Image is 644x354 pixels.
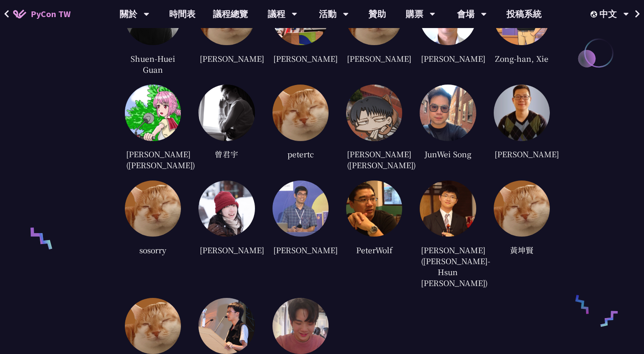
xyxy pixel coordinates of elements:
div: [PERSON_NAME] [198,243,255,256]
img: 666459b874776088829a0fab84ecbfc6.jpg [198,181,255,237]
img: 16744c180418750eaf2695dae6de9abb.jpg [346,85,402,141]
img: default.0dba411.jpg [125,181,181,237]
div: [PERSON_NAME] [198,52,255,65]
div: Zong-han, Xie [494,52,550,65]
img: cc92e06fafd13445e6a1d6468371e89a.jpg [420,85,476,141]
div: [PERSON_NAME] [272,52,329,65]
div: Shuen-Huei Guan [125,52,181,76]
div: 黃坤賢 [494,243,550,256]
img: 761e049ec1edd5d40c9073b5ed8731ef.jpg [125,85,181,141]
a: PyCon TW [4,3,79,25]
img: c22c2e10e811a593462dda8c54eb193e.jpg [272,298,329,354]
img: fc8a005fc59e37cdaca7cf5c044539c8.jpg [346,181,402,237]
img: a9d086477deb5ee7d1da43ccc7d68f28.jpg [420,181,476,237]
div: [PERSON_NAME]([PERSON_NAME]) [125,148,181,172]
div: [PERSON_NAME] [494,148,550,161]
div: [PERSON_NAME] [420,52,476,65]
div: PeterWolf [346,243,402,256]
img: Locale Icon [591,11,599,18]
div: sosorry [125,243,181,256]
div: JunWei Song [420,148,476,161]
div: [PERSON_NAME] ([PERSON_NAME]) [346,148,402,172]
img: default.0dba411.jpg [272,85,329,141]
img: 1422dbae1f7d1b7c846d16e7791cd687.jpg [198,298,255,354]
img: 82d23fd0d510ffd9e682b2efc95fb9e0.jpg [198,85,255,141]
img: default.0dba411.jpg [125,298,181,354]
div: [PERSON_NAME] [346,52,402,65]
img: 2fb25c4dbcc2424702df8acae420c189.jpg [494,85,550,141]
div: [PERSON_NAME]([PERSON_NAME]-Hsun [PERSON_NAME]) [420,243,476,289]
img: Home icon of PyCon TW 2025 [13,10,26,18]
img: ca361b68c0e016b2f2016b0cb8f298d8.jpg [272,181,329,237]
span: PyCon TW [31,7,71,21]
div: 曾君宇 [198,148,255,161]
img: default.0dba411.jpg [494,181,550,237]
div: petertc [272,148,329,161]
div: [PERSON_NAME] [272,243,329,256]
